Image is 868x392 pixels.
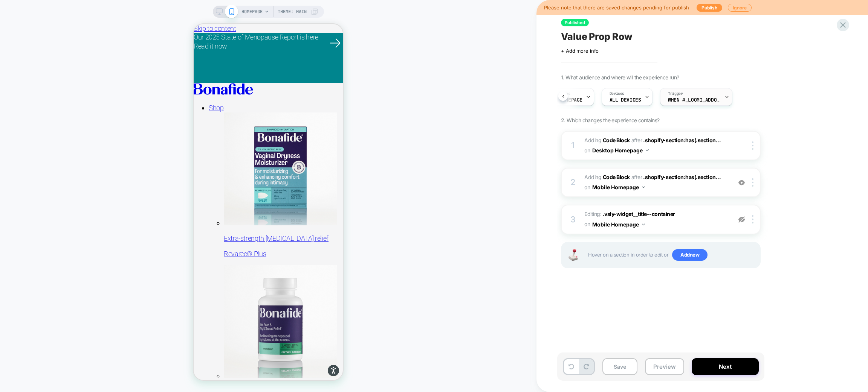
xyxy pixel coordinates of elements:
span: Published [561,19,589,26]
span: AFTER [631,137,642,143]
b: Code Block [603,137,630,143]
span: When #_loomi_addon_1755016232473_dup1757434986_dup1758... appears [668,97,721,103]
img: Joystick [565,249,581,261]
button: Mobile Homepage [592,182,645,193]
img: down arrow [646,149,649,151]
img: crossed eye [738,179,745,186]
span: Hover on a section in order to edit or [588,249,756,261]
span: Add new [672,249,708,261]
a: Revaree Plus Extra-strength [MEDICAL_DATA] relief Revaree® Plus [30,88,149,234]
div: 1 [569,138,577,153]
span: Adding [584,137,630,143]
p: Extra-strength [MEDICAL_DATA] relief [30,210,149,219]
span: Pages [559,91,570,96]
span: Adding [584,174,630,180]
span: Devices [610,91,624,96]
button: Mobile Homepage [592,219,645,230]
img: down arrow [642,223,645,225]
span: .vsly-widget__title--container [603,211,675,217]
a: Thermella Targeted [MEDICAL_DATA] relief [30,241,149,387]
img: down arrow [642,186,645,188]
span: HOMEPAGE [241,6,263,18]
span: Editing : [584,209,728,229]
span: .shopify-section:has(.section... [643,174,721,180]
span: 1. What audience and where will the experience run? [561,74,679,81]
button: Next [692,358,759,375]
span: HOMEPAGE [559,97,582,103]
span: Theme: MAIN [278,6,307,18]
img: close [752,178,753,187]
button: Desktop Homepage [592,145,649,156]
p: Revaree® Plus [30,225,149,234]
span: + Add more info [561,48,599,54]
button: Save [602,358,637,375]
b: Code Block [603,174,630,180]
span: on [584,182,590,192]
img: close [752,215,753,223]
span: Value Prop Row [561,31,632,42]
div: 3 [569,212,577,227]
span: ALL DEVICES [610,97,641,103]
span: 2. Which changes the experience contains? [561,117,659,123]
button: Ignore [728,4,752,12]
span: .shopify-section:has(.section... [643,137,721,143]
img: Thermella [30,241,143,354]
span: on [584,146,590,155]
button: Publish [697,4,722,12]
span: Trigger [668,91,683,96]
img: close [752,141,753,150]
img: eye [738,216,745,223]
span: on [584,219,590,229]
span: AFTER [631,174,642,180]
div: 2 [569,175,577,190]
a: Shop [15,80,30,88]
button: Preview [645,358,684,375]
img: Revaree Plus [30,88,143,201]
